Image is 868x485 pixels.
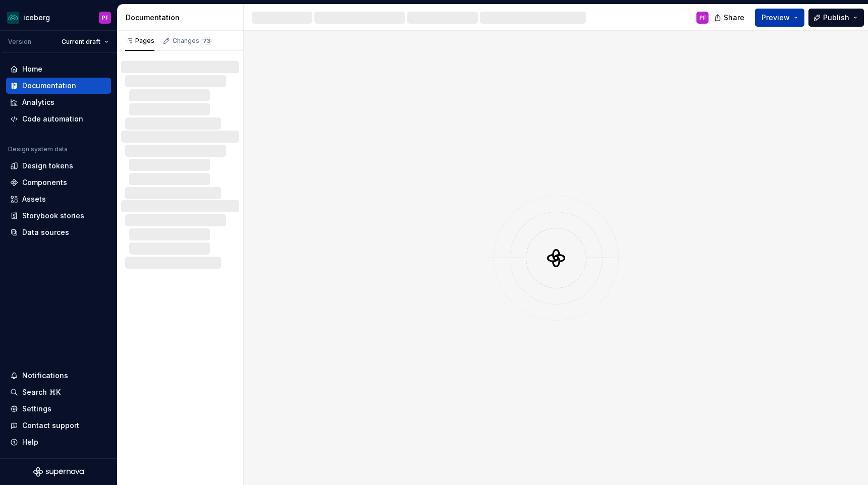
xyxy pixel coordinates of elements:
div: Code automation [22,114,83,124]
span: 73 [201,37,212,45]
div: Search ⌘K [22,387,61,397]
div: Documentation [22,81,76,91]
div: PF [102,14,108,22]
a: Components [6,174,111,191]
button: Current draft [57,35,113,49]
a: Storybook stories [6,208,111,224]
span: Share [724,13,744,23]
a: Home [6,61,111,77]
div: Contact support [22,420,79,431]
span: Publish [823,13,849,23]
div: Notifications [22,371,68,381]
div: Data sources [22,227,69,237]
a: Assets [6,191,111,207]
button: Preview [755,9,804,27]
img: 418c6d47-6da6-4103-8b13-b5999f8989a1.png [7,12,19,24]
a: Settings [6,401,111,417]
div: Settings [22,404,51,414]
div: iceberg [23,13,50,23]
a: Data sources [6,224,111,240]
button: Notifications [6,368,111,384]
div: Analytics [22,97,55,107]
button: Help [6,434,111,450]
div: Design tokens [22,161,73,171]
div: Documentation [126,13,239,23]
div: Storybook stories [22,211,84,221]
button: icebergPF [2,7,115,28]
div: Assets [22,194,46,204]
button: Search ⌘K [6,384,111,400]
div: Help [22,437,38,447]
button: Contact support [6,417,111,434]
span: Current draft [62,38,100,46]
div: Pages [125,37,154,45]
span: Preview [762,13,790,23]
a: Code automation [6,111,111,127]
div: Components [22,177,67,188]
a: Documentation [6,78,111,94]
a: Analytics [6,94,111,110]
div: PF [699,14,706,22]
button: Share [709,9,751,27]
div: Design system data [8,145,68,153]
div: Version [8,38,31,46]
div: Changes [173,37,212,45]
div: Home [22,64,42,74]
svg: Supernova Logo [33,467,84,477]
button: Publish [808,9,864,27]
a: Design tokens [6,158,111,174]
